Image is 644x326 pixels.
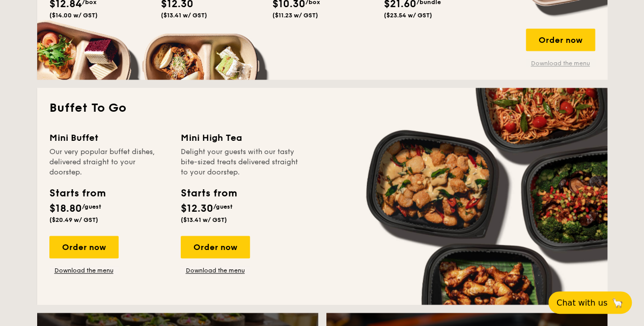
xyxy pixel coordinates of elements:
button: Chat with us🦙 [548,291,632,314]
div: Mini Buffet [49,131,169,145]
span: ($14.00 w/ GST) [49,12,98,19]
span: ($13.41 w/ GST) [161,12,207,19]
a: Download the menu [49,266,119,274]
span: Chat with us [556,298,607,308]
div: Our very popular buffet dishes, delivered straight to your doorstep. [49,147,169,178]
div: Order now [181,236,250,258]
div: Starts from [49,186,105,201]
div: Starts from [181,186,236,201]
span: $12.30 [181,203,213,215]
h2: Buffet To Go [49,100,595,116]
div: Mini High Tea [181,131,300,145]
a: Download the menu [526,59,595,67]
a: Download the menu [181,266,250,274]
span: ($13.41 w/ GST) [181,216,227,223]
span: ($11.23 w/ GST) [272,12,318,19]
span: 🦙 [611,297,624,309]
span: /guest [82,203,101,210]
span: ($20.49 w/ GST) [49,216,98,223]
div: Order now [49,236,119,258]
div: Order now [526,29,595,51]
span: ($23.54 w/ GST) [384,12,432,19]
span: /guest [213,203,233,210]
div: Delight your guests with our tasty bite-sized treats delivered straight to your doorstep. [181,147,300,178]
span: $18.80 [49,203,82,215]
